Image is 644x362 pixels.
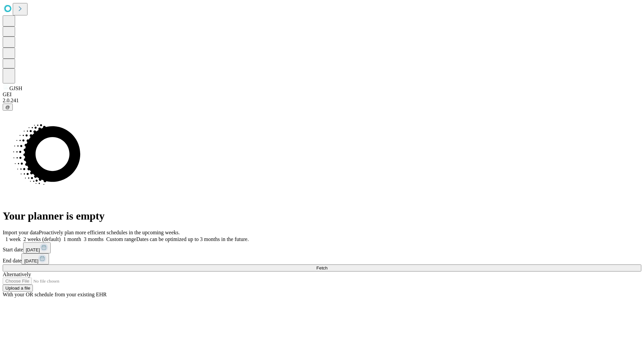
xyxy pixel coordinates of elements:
button: [DATE] [23,242,51,253]
span: Alternatively [3,271,31,277]
span: [DATE] [24,258,38,263]
button: Fetch [3,264,641,271]
span: 1 month [63,236,81,242]
button: [DATE] [21,253,49,264]
span: Custom range [106,236,136,242]
button: Upload a file [3,285,33,292]
span: Dates can be optimized up to 3 months in the future. [136,236,249,242]
span: With your OR schedule from your existing EHR [3,292,107,297]
span: 1 week [5,236,21,242]
span: Fetch [316,265,327,270]
span: Import your data [3,230,39,235]
span: [DATE] [26,247,40,252]
span: @ [5,105,10,110]
button: @ [3,104,13,111]
span: Proactively plan more efficient schedules in the upcoming weeks. [39,230,180,235]
h1: Your planner is empty [3,210,641,222]
span: GJSH [9,85,22,91]
div: 2.0.241 [3,98,641,104]
span: 2 weeks (default) [23,236,61,242]
div: GEI [3,92,641,98]
span: 3 months [84,236,104,242]
div: End date [3,253,641,264]
div: Start date [3,242,641,253]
